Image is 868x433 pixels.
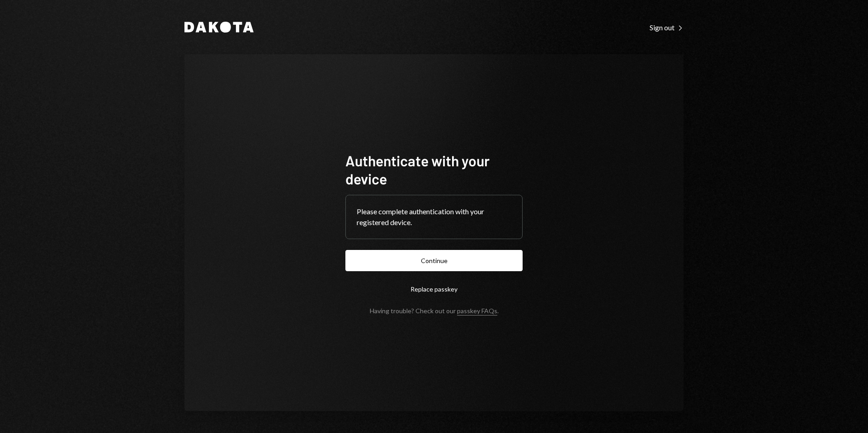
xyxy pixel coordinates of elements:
[345,250,523,271] button: Continue
[650,23,684,32] div: Sign out
[457,307,497,315] a: passkey FAQs
[650,22,684,32] a: Sign out
[345,278,523,300] button: Replace passkey
[370,307,499,315] div: Having trouble? Check out our .
[357,206,511,228] div: Please complete authentication with your registered device.
[345,151,523,188] h1: Authenticate with your device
